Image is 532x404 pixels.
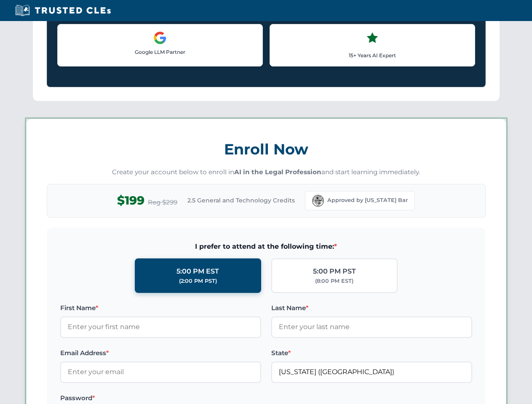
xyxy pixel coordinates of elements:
img: Google [153,31,167,45]
div: 5:00 PM EST [176,266,219,277]
span: I prefer to attend at the following time: [60,241,472,252]
label: Password [60,393,261,403]
p: 15+ Years AI Expert [277,51,468,59]
div: 5:00 PM PST [313,266,356,277]
strong: AI in the Legal Profession [234,168,321,176]
input: Florida (FL) [271,361,472,383]
label: Email Address [60,348,261,358]
input: Enter your email [60,361,261,383]
span: Reg $299 [148,197,177,207]
span: 2.5 General and Technology Credits [187,196,295,205]
label: State [271,348,472,358]
input: Enter your last name [271,316,472,338]
p: Google LLM Partner [64,48,256,56]
p: Create your account below to enroll in and start learning immediately. [47,167,486,177]
img: Florida Bar [312,195,324,207]
div: (8:00 PM EST) [315,277,353,285]
label: First Name [60,303,261,313]
h3: Enroll Now [47,136,486,162]
input: Enter your first name [60,316,261,338]
div: (2:00 PM PST) [179,277,217,285]
span: Approved by [US_STATE] Bar [327,196,408,205]
label: Last Name [271,303,472,313]
span: $199 [117,191,144,210]
img: Trusted CLEs [13,4,113,17]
